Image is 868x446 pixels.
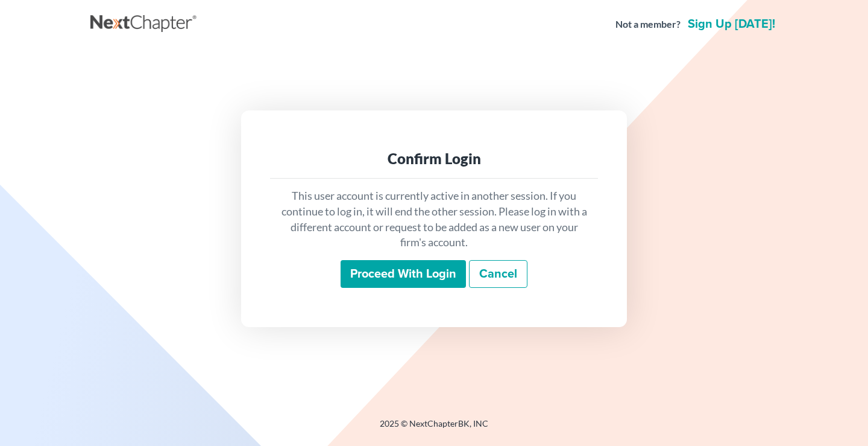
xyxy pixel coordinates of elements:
[615,18,681,31] strong: Not a member?
[280,188,588,250] p: This user account is currently active in another session. If you continue to log in, it will end ...
[685,18,778,30] a: Sign up [DATE]!
[469,260,527,288] a: Cancel
[280,149,588,168] div: Confirm Login
[341,260,466,288] input: Proceed with login
[90,418,778,439] div: 2025 © NextChapterBK, INC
